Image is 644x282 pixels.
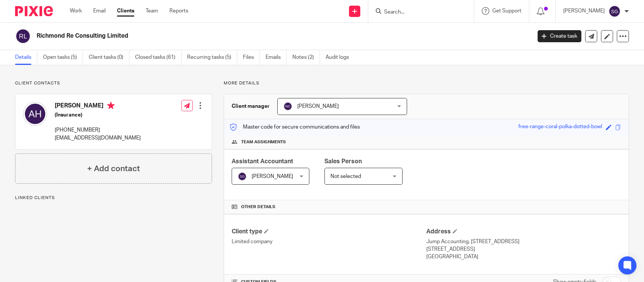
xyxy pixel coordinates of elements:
[383,9,451,16] input: Search
[492,8,521,14] span: Get Support
[241,204,275,210] span: Other details
[93,7,106,15] a: Email
[426,253,621,261] p: [GEOGRAPHIC_DATA]
[266,50,287,65] a: Emails
[292,50,320,65] a: Notes (2)
[330,174,361,179] span: Not selected
[609,5,621,17] img: svg%3E
[70,7,82,15] a: Work
[538,30,581,42] a: Create task
[426,228,621,236] h4: Address
[117,7,134,15] a: Clients
[23,102,47,126] img: svg%3E
[232,238,426,245] p: Limited company
[283,102,292,111] img: svg%3E
[43,50,83,65] a: Open tasks (5)
[55,126,141,134] p: [PHONE_NUMBER]
[252,174,293,179] span: [PERSON_NAME]
[146,7,158,15] a: Team
[224,80,629,86] p: More details
[15,80,212,86] p: Client contacts
[563,7,605,15] p: [PERSON_NAME]
[187,50,237,65] a: Recurring tasks (5)
[15,195,212,201] p: Linked clients
[426,245,621,253] p: [STREET_ADDRESS]
[297,104,339,109] span: [PERSON_NAME]
[426,238,621,245] p: Jump Accounting, [STREET_ADDRESS]
[107,102,115,109] i: Primary
[15,6,53,16] img: Pixie
[15,50,37,65] a: Details
[238,172,247,181] img: svg%3E
[55,111,141,119] h5: (Insurance)
[15,28,31,44] img: svg%3E
[241,139,286,145] span: Team assignments
[324,158,362,164] span: Sales Person
[518,123,602,132] div: free-range-coral-polka-dotted-bowl
[169,7,188,15] a: Reports
[230,123,360,131] p: Master code for secure communications and files
[232,158,293,164] span: Assistant Accountant
[89,50,129,65] a: Client tasks (0)
[243,50,260,65] a: Files
[232,228,426,236] h4: Client type
[326,50,355,65] a: Audit logs
[55,134,141,142] p: [EMAIL_ADDRESS][DOMAIN_NAME]
[87,163,140,175] h4: + Add contact
[37,32,428,40] h2: Richmond Re Consulting Limited
[55,102,141,111] h4: [PERSON_NAME]
[232,103,270,110] h3: Client manager
[135,50,181,65] a: Closed tasks (61)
